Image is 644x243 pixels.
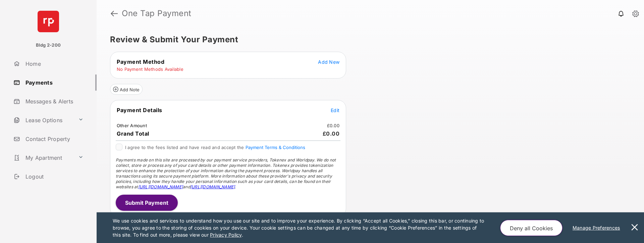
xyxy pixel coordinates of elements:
[11,75,97,91] a: Payments
[331,107,339,113] button: Edit
[113,217,486,238] p: We use cookies and services to understand how you use our site and to improve your experience. By...
[117,58,164,65] span: Payment Method
[318,59,339,65] span: Add New
[116,157,336,189] span: Payments made on this site are processed by our payment service providers, Tokenex and Worldpay. ...
[11,150,75,166] a: My Apartment
[318,58,339,65] button: Add New
[138,184,183,189] a: [URL][DOMAIN_NAME]
[500,220,562,236] button: Deny all Cookies
[36,42,61,49] p: Bldg 2-200
[11,112,75,128] a: Lease Options
[11,56,97,72] a: Home
[122,9,192,17] strong: One Tap Payment
[573,225,623,231] u: Manage Preferences
[125,145,305,150] span: I agree to the fees listed and have read and accept the
[323,130,340,137] span: £0.00
[116,195,178,211] button: Submit Payment
[116,123,147,129] td: Other Amount
[327,123,340,129] td: £0.00
[11,93,97,109] a: Messages & Alerts
[110,84,143,95] button: Add Note
[116,66,184,72] td: No Payment Methods Available
[190,184,235,189] a: [URL][DOMAIN_NAME]
[110,36,625,44] h5: Review & Submit Your Payment
[38,11,59,32] img: svg+xml;base64,PHN2ZyB4bWxucz0iaHR0cDovL3d3dy53My5vcmcvMjAwMC9zdmciIHdpZHRoPSI2NCIgaGVpZ2h0PSI2NC...
[117,130,149,137] span: Grand Total
[331,107,339,113] span: Edit
[11,168,97,185] a: Logout
[246,145,305,150] button: I agree to the fees listed and have read and accept the
[11,131,97,147] a: Contact Property
[210,232,241,238] u: Privacy Policy
[117,107,162,113] span: Payment Details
